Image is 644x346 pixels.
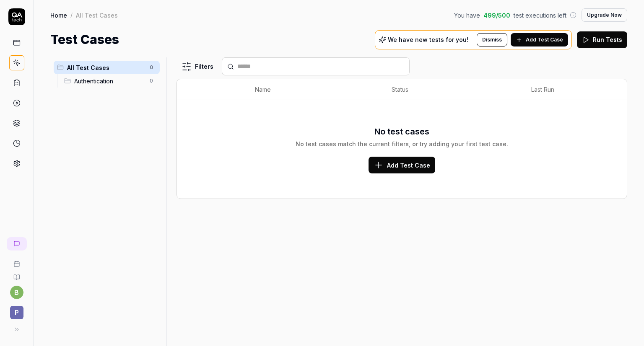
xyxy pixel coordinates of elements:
[454,11,480,20] span: You have
[146,76,156,86] span: 0
[387,161,430,170] span: Add Test Case
[61,74,160,88] div: Drag to reorderAuthentication0
[50,30,119,49] h1: Test Cases
[247,79,383,100] th: Name
[10,306,23,319] span: P
[526,36,563,44] span: Add Test Case
[3,267,30,281] a: Documentation
[483,11,510,20] span: 499 / 500
[514,11,566,20] span: test executions left
[369,157,435,173] button: Add Test Case
[146,62,156,72] span: 0
[523,79,610,100] th: Last Run
[67,63,145,72] span: All Test Cases
[582,8,627,22] button: Upgrade Now
[388,37,468,43] p: We have new tests for you!
[70,11,73,19] div: /
[50,11,67,19] a: Home
[511,33,568,46] button: Add Test Case
[3,254,30,267] a: Book a call with us
[577,31,627,48] button: Run Tests
[383,79,523,100] th: Status
[177,58,218,75] button: Filters
[374,125,429,138] h3: No test cases
[7,237,27,250] a: New conversation
[3,299,30,321] button: P
[477,33,507,46] button: Dismiss
[74,77,145,85] span: Authentication
[296,139,508,148] div: No test cases match the current filters, or try adding your first test case.
[10,286,23,299] button: b
[76,11,118,19] div: All Test Cases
